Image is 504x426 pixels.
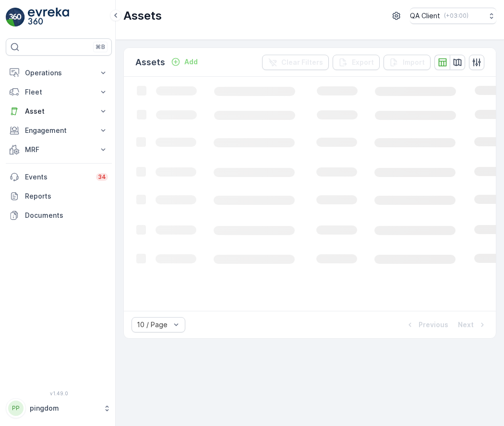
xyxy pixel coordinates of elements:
p: Previous [419,320,448,330]
p: Documents [25,211,108,220]
a: Events34 [6,167,112,187]
p: Assets [135,56,165,69]
button: Previous [404,319,449,331]
p: Add [184,57,198,67]
p: Next [458,320,474,330]
p: Engagement [25,126,93,135]
button: Engagement [6,121,112,140]
img: logo_light-DOdMpM7g.png [28,8,69,27]
p: QA Client [410,11,440,21]
p: Events [25,172,90,182]
p: ⌘B [96,43,105,51]
p: Fleet [25,87,93,97]
a: Documents [6,206,112,225]
p: ( +03:00 ) [444,12,468,20]
button: Asset [6,102,112,121]
p: Asset [25,106,93,116]
p: Operations [25,68,93,78]
p: Reports [25,191,108,201]
button: Add [167,56,202,68]
a: Reports [6,187,112,206]
p: MRF [25,145,93,154]
div: PP [8,401,24,416]
p: pingdom [30,403,98,413]
p: Import [403,58,425,67]
span: v 1.49.0 [6,390,112,396]
button: QA Client(+03:00) [410,8,496,24]
img: logo [6,8,25,27]
p: Clear Filters [281,58,323,67]
button: Clear Filters [262,55,329,70]
p: 34 [98,173,106,181]
button: MRF [6,140,112,159]
button: Import [384,55,431,70]
button: Export [333,55,380,70]
p: Export [352,58,374,67]
p: Assets [123,8,162,24]
button: Fleet [6,83,112,102]
button: PPpingdom [6,398,112,418]
button: Operations [6,63,112,83]
button: Next [457,319,488,331]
